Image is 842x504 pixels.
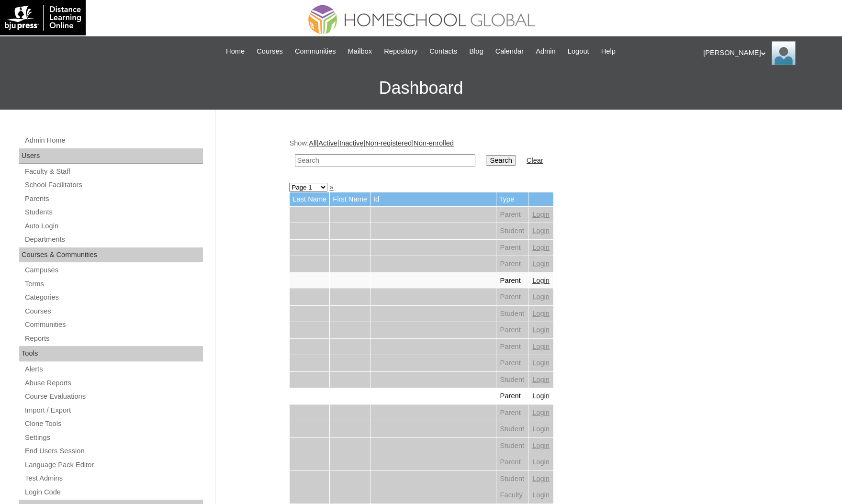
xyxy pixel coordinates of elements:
td: Parent [496,339,528,355]
td: Parent [496,355,528,371]
a: Login [532,442,550,449]
a: Categories [24,291,203,303]
td: Student [496,223,528,239]
a: Clear [527,157,543,164]
a: All [309,139,316,147]
a: Login [532,310,550,317]
a: Contacts [425,46,462,57]
a: Login [532,211,550,218]
span: Admin [536,46,556,57]
a: Calendar [491,46,528,57]
a: Active [318,139,337,147]
a: Departments [24,234,203,246]
a: Students [24,206,203,218]
a: End Users Session [24,445,203,457]
span: Blog [469,46,483,57]
td: Parent [496,405,528,421]
a: Non-registered [365,139,412,147]
input: Search [295,154,475,167]
a: Repository [379,46,422,57]
a: Courses [24,305,203,317]
a: Clone Tools [24,418,203,430]
a: Blog [464,46,488,57]
a: Parents [24,193,203,205]
a: Non-enrolled [414,139,454,147]
span: Calendar [495,46,524,57]
div: [PERSON_NAME] [703,41,832,65]
td: Parent [496,273,528,289]
div: Tools [19,346,203,361]
a: Reports [24,333,203,345]
td: Student [496,372,528,388]
a: Courses [252,46,288,57]
a: Auto Login [24,220,203,232]
div: Users [19,148,203,164]
a: Abuse Reports [24,377,203,389]
a: Login [532,326,550,334]
a: Login Code [24,486,203,498]
div: Show: | | | | [289,138,763,172]
td: Id [370,192,496,206]
span: Logout [568,46,589,57]
a: Home [221,46,249,57]
a: Course Evaluations [24,391,203,403]
a: Campuses [24,264,203,276]
span: Help [601,46,616,57]
a: Login [532,227,550,235]
span: Communities [295,46,336,57]
span: Contacts [429,46,457,57]
a: Help [596,46,620,57]
a: Communities [24,319,203,331]
a: Inactive [339,139,364,147]
td: Faculty [496,487,528,504]
a: School Facilitators [24,179,203,191]
img: logo-white.png [5,5,81,31]
a: Alerts [24,363,203,375]
td: Student [496,421,528,437]
a: Login [532,343,550,350]
td: Type [496,192,528,206]
a: Language Pack Editor [24,459,203,471]
span: Mailbox [348,46,372,57]
a: Logout [563,46,594,57]
td: Parent [496,322,528,338]
td: Parent [496,256,528,272]
a: Login [532,359,550,367]
a: » [329,183,333,191]
span: Home [226,46,245,57]
td: Student [496,438,528,454]
h3: Dashboard [5,67,837,110]
a: Test Admins [24,472,203,484]
a: Admin [531,46,561,57]
a: Login [532,458,550,466]
a: Login [532,409,550,416]
td: Parent [496,207,528,223]
a: Login [532,260,550,268]
a: Communities [290,46,341,57]
a: Settings [24,432,203,444]
a: Login [532,244,550,251]
a: Import / Export [24,404,203,416]
td: Parent [496,388,528,404]
span: Courses [257,46,283,57]
a: Login [532,491,550,499]
a: Login [532,392,550,400]
a: Terms [24,278,203,290]
td: Parent [496,289,528,305]
div: Courses & Communities [19,247,203,263]
a: Login [532,277,550,284]
td: Parent [496,240,528,256]
td: Student [496,471,528,487]
input: Search [486,155,516,166]
a: Admin Home [24,134,203,146]
td: Last Name [290,192,329,206]
a: Login [532,376,550,383]
a: Faculty & Staff [24,166,203,178]
span: Repository [384,46,417,57]
td: Parent [496,454,528,470]
td: Student [496,306,528,322]
td: First Name [330,192,370,206]
a: Login [532,425,550,433]
a: Mailbox [343,46,377,57]
a: Login [532,475,550,482]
